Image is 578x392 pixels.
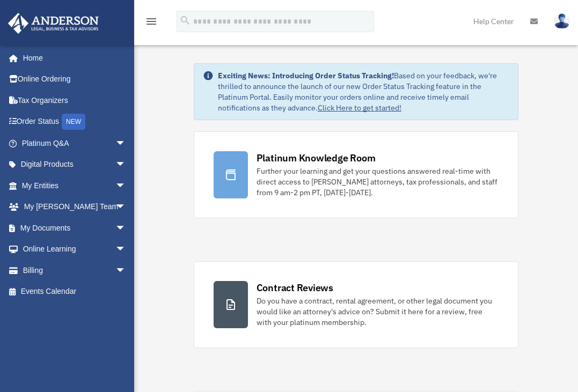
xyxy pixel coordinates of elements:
[115,132,137,154] span: arrow_drop_down
[62,114,85,130] div: NEW
[257,281,333,294] div: Contract Reviews
[8,196,142,218] a: My [PERSON_NAME] Teamarrow_drop_down
[179,14,191,26] i: search
[8,47,137,69] a: Home
[554,13,570,29] img: User Pic
[145,19,158,28] a: menu
[8,132,142,154] a: Platinum Q&Aarrow_drop_down
[5,13,102,34] img: Anderson Advisors Platinum Portal
[115,239,137,261] span: arrow_drop_down
[8,175,142,196] a: My Entitiesarrow_drop_down
[145,15,158,28] i: menu
[257,166,499,198] div: Further your learning and get your questions answered real-time with direct access to [PERSON_NAM...
[8,217,142,239] a: My Documentsarrow_drop_down
[194,261,519,348] a: Contract Reviews Do you have a contract, rental agreement, or other legal document you would like...
[115,196,137,218] span: arrow_drop_down
[257,295,499,328] div: Do you have a contract, rental agreement, or other legal document you would like an attorney's ad...
[8,154,142,175] a: Digital Productsarrow_drop_down
[318,103,401,113] a: Click Here to get started!
[115,260,137,282] span: arrow_drop_down
[115,175,137,197] span: arrow_drop_down
[8,260,142,281] a: Billingarrow_drop_down
[194,131,519,218] a: Platinum Knowledge Room Further your learning and get your questions answered real-time with dire...
[8,281,142,302] a: Events Calendar
[8,239,142,260] a: Online Learningarrow_drop_down
[8,69,142,90] a: Online Ordering
[8,111,142,133] a: Order StatusNEW
[218,70,510,113] div: Based on your feedback, we're thrilled to announce the launch of our new Order Status Tracking fe...
[257,151,376,165] div: Platinum Knowledge Room
[8,90,142,111] a: Tax Organizers
[115,154,137,176] span: arrow_drop_down
[218,71,394,80] strong: Exciting News: Introducing Order Status Tracking!
[115,217,137,239] span: arrow_drop_down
